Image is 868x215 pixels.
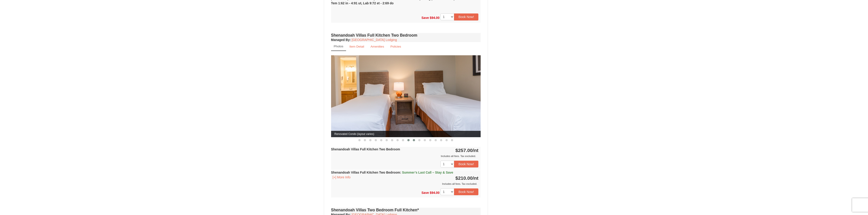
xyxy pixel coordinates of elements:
[331,38,351,42] strong: :
[421,16,429,20] span: Save
[454,161,479,167] button: Book Now!
[352,38,397,42] a: [GEOGRAPHIC_DATA] Lodging
[331,182,479,186] div: Includes all fees. Tax excluded.
[454,13,479,20] button: Book Now!
[331,55,481,137] img: Renovated Condo (layout varies)
[473,175,479,181] span: /nt
[430,16,440,20] span: $94.00
[421,191,429,195] span: Save
[331,33,481,38] h4: Shenandoah Villas Full Kitchen Two Bedroom
[331,154,479,158] div: Includes all fees. Tax excluded.
[347,42,367,51] a: Item Detail
[331,38,350,42] span: Managed By
[331,171,453,174] strong: Shenandoah Villas Full Kitchen Two Bedroom
[400,171,401,174] span: :
[334,45,343,48] small: Photos
[371,45,384,48] small: Amenities
[402,171,453,174] span: Summer’s Last Call – Stay & Save
[331,175,352,180] button: [+] More Info
[455,148,479,153] strong: $257.00
[455,175,473,181] span: $210.00
[454,188,479,195] button: Book Now!
[473,148,479,153] span: /nt
[331,208,481,212] h4: Shenandoah Villas Two Bedroom Full Kitchen*
[390,45,401,48] small: Policies
[331,131,481,137] span: Renovated Condo (layout varies)
[331,42,346,51] a: Photos
[368,42,387,51] a: Amenities
[430,191,440,195] span: $94.00
[331,147,400,151] strong: Shenandoah Villas Full Kitchen Two Bedroom
[349,45,364,48] small: Item Detail
[387,42,404,51] a: Policies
